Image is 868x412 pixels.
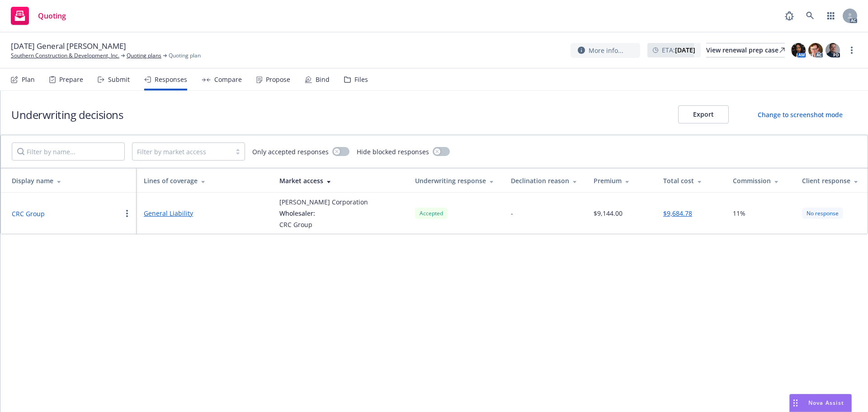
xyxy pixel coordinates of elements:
div: Submit [108,76,130,83]
img: photo [826,43,840,57]
span: Nova Assist [808,399,844,407]
div: Responses [155,76,187,83]
div: [PERSON_NAME] Corporation [279,197,368,207]
div: Total cost [663,176,718,185]
div: Prepare [59,76,83,83]
a: Quoting plans [127,52,161,60]
a: General Liability [144,208,265,218]
a: more [846,45,857,56]
div: CRC Group [279,220,368,229]
div: Underwriting response [415,176,496,185]
div: - [511,208,513,218]
span: Quoting [38,12,66,19]
img: photo [791,43,806,57]
div: Files [354,76,368,83]
div: Change to screenshot mode [758,110,843,119]
a: Quoting [7,3,70,28]
span: [DATE] General [PERSON_NAME] [11,41,126,52]
a: View renewal prep case [706,43,785,57]
button: Change to screenshot mode [743,105,857,123]
a: Search [801,7,819,25]
button: Nova Assist [789,394,852,412]
button: More info... [571,43,640,58]
div: Wholesaler: [279,208,368,218]
span: More info... [589,46,623,55]
div: Plan [22,76,35,83]
button: $9,684.78 [663,208,692,218]
button: CRC Group [12,209,45,218]
div: Display name [12,176,129,185]
div: Compare [214,76,242,83]
div: Drag to move [790,394,801,412]
div: Accepted [415,208,448,219]
img: photo [808,43,823,57]
a: Switch app [822,7,840,25]
strong: [DATE] [675,46,695,54]
span: 11% [733,208,745,218]
div: Lines of coverage [144,176,265,185]
span: ETA : [662,45,695,55]
div: Client response [802,176,860,185]
div: Bind [316,76,330,83]
div: Premium [594,176,649,185]
div: No response [802,208,843,219]
span: Quoting plan [169,52,201,60]
a: Report a Bug [780,7,798,25]
button: Export [678,105,729,123]
span: Only accepted responses [252,147,329,156]
div: Declination reason [511,176,579,185]
div: Commission [733,176,788,185]
input: Filter by name... [12,142,125,161]
h1: Underwriting decisions [11,107,123,122]
div: Propose [266,76,290,83]
span: Hide blocked responses [357,147,429,156]
div: $9,144.00 [594,208,623,218]
div: View renewal prep case [706,43,785,57]
a: Southern Construction & Development, Inc. [11,52,119,60]
div: Market access [279,176,401,185]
